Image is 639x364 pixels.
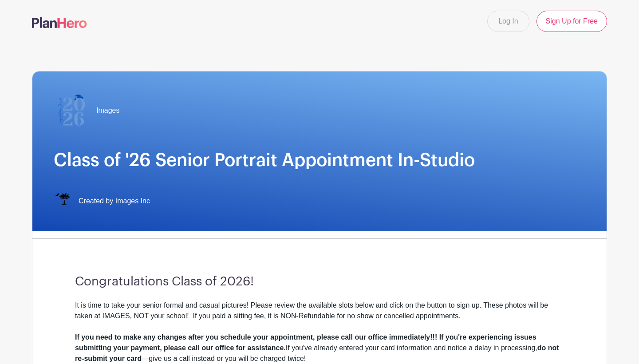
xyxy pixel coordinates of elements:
[75,274,564,289] h3: Congratulations Class of 2026!
[54,150,585,171] h1: Class of '26 Senior Portrait Appointment In-Studio
[536,11,607,32] a: Sign Up for Free
[487,11,529,32] a: Log In
[54,93,89,128] img: 2026%20logo%20(2).png
[75,344,559,362] strong: do not re-submit your card
[32,17,87,28] img: logo-507f7623f17ff9eddc593b1ce0a138ce2505c220e1c5a4e2b4648c50719b7d32.svg
[75,333,536,352] strong: If you need to make any changes after you schedule your appointment, please call our office immed...
[75,332,564,364] div: If you've already entered your card information and notice a delay in processing, —give us a call...
[75,300,564,321] div: It is time to take your senior formal and casual pictures! Please review the available slots belo...
[79,196,150,206] span: Created by Images Inc
[54,192,71,210] img: IMAGES%20logo%20transparenT%20PNG%20s.png
[96,105,119,116] span: Images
